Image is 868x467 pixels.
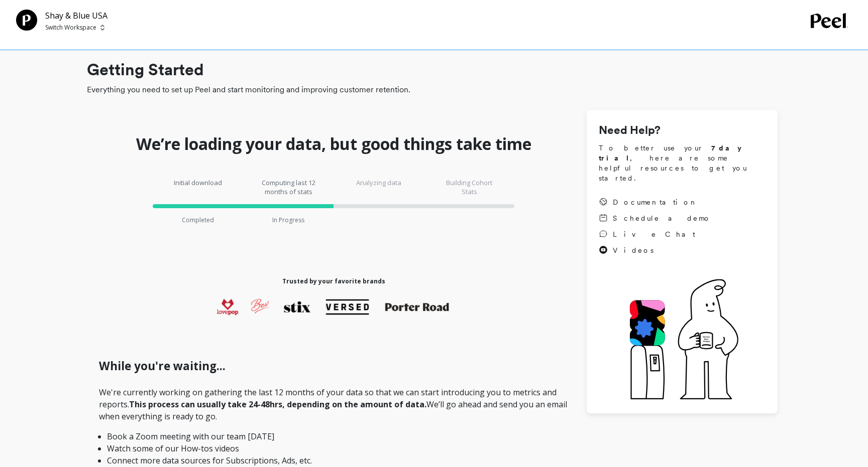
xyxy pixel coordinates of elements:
li: Connect more data sources for Subscriptions, Ads, etc. [107,454,561,466]
p: Initial download [168,178,228,196]
h1: We’re loading your data, but good things take time [136,134,531,154]
p: Computing last 12 months of stats [258,178,318,196]
p: Completed [182,216,214,224]
span: Live Chat [613,229,695,239]
li: Book a Zoom meeting with our team [DATE] [107,430,561,442]
p: In Progress [272,216,304,224]
a: Schedule a demo [599,213,711,223]
h1: Trusted by your favorite brands [282,277,385,285]
p: Analyzing data [349,178,409,196]
h1: Need Help? [599,122,766,139]
span: To better use your , here are some helpful resources to get you started. [599,143,766,183]
h1: Getting Started [87,58,778,82]
a: Documentation [599,197,711,207]
span: Documentation [613,197,698,207]
p: Shay & Blue USA [45,10,107,22]
strong: 7 day trial [599,144,750,162]
img: Team Profile [16,10,37,31]
li: Watch some of our How-tos videos [107,442,561,454]
p: Switch Workspace [45,24,96,32]
p: Building Cohort Stats [439,178,499,196]
a: Videos [599,245,711,255]
p: We're currently working on gathering the last 12 months of your data so that we can start introdu... [99,386,569,466]
h1: While you're waiting... [99,358,569,375]
span: Everything you need to set up Peel and start monitoring and improving customer retention. [87,84,778,96]
span: Schedule a demo [613,213,711,223]
strong: This process can usually take 24-48hrs, depending on the amount of data. [129,399,426,410]
img: picker [100,24,104,32]
span: Videos [613,245,654,255]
